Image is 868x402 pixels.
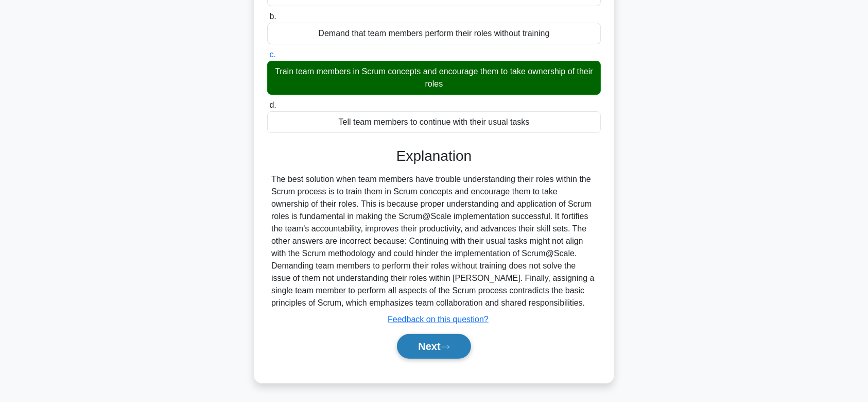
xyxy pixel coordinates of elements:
span: d. [269,100,276,109]
h3: Explanation [273,147,595,165]
button: Next [397,334,471,359]
div: Demand that team members perform their roles without training [267,23,601,44]
div: Tell team members to continue with their usual tasks [267,111,601,133]
span: b. [269,12,276,21]
div: The best solution when team members have trouble understanding their roles within the Scrum proce... [271,173,597,309]
div: Train team members in Scrum concepts and encourage them to take ownership of their roles [267,61,601,95]
span: c. [269,50,275,59]
a: Feedback on this question? [388,315,489,324]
